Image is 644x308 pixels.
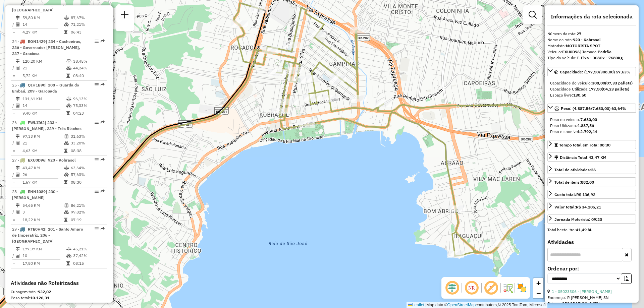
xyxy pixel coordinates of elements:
div: Motorista: [547,43,636,49]
span: 24 - [12,39,82,56]
i: Tempo total em rota [64,149,67,153]
em: Opções [95,39,99,43]
span: Ocultar NR [464,280,480,296]
div: Espaço livre: [550,92,633,98]
td: 38,45% [73,58,105,65]
strong: R$ 34.205,21 [576,204,601,209]
div: Capacidade Utilizada: [550,86,633,92]
em: Rota exportada [101,189,105,193]
td: / [12,102,15,109]
div: Jornada Motorista: 09:20 [554,217,602,223]
i: % de utilização do peso [66,97,71,101]
a: Zoom in [533,278,543,288]
div: Peso total: [11,295,107,301]
i: % de utilização da cubagem [64,210,69,214]
strong: EXU0D96 [562,49,580,54]
strong: 932,02 [38,289,51,294]
span: Peso: (4.887,56/7.680,00) 63,64% [561,106,626,111]
td: 18,22 KM [22,217,64,223]
span: ENN1089 [28,189,46,194]
div: Capacidade: (177,50/308,00) 57,63% [547,77,636,101]
td: 10 [22,252,66,259]
td: 131,61 KM [22,96,66,102]
i: Total de Atividades [16,66,20,70]
i: Distância Total [16,247,20,251]
span: 29 - [12,227,83,244]
td: 43,47 KM [22,165,64,171]
div: Endereço: R [PERSON_NAME] SN [547,295,636,301]
td: 4,27 KM [22,29,64,36]
span: FWL1I62 [28,120,45,125]
strong: 7.680,00 [580,117,597,122]
a: Leaflet [408,303,424,307]
i: Distância Total [16,97,20,101]
img: Fluxo de ruas [502,283,513,293]
td: 14 [22,21,64,28]
strong: 27 [577,31,581,36]
strong: R$ 136,92 [576,192,595,197]
td: 87,67% [70,14,104,21]
i: % de utilização do peso [64,166,69,170]
i: % de utilização do peso [64,203,69,207]
a: Distância Total:43,47 KM [547,152,636,162]
div: Número da rota: [547,31,636,37]
td: = [12,147,15,154]
i: % de utilização da cubagem [64,173,69,177]
td: = [12,72,15,79]
span: 28 - [12,189,58,200]
strong: 26 [591,167,596,172]
div: Valor total: [554,204,601,210]
span: 27 - [12,158,76,163]
td: 17,80 KM [22,260,66,267]
i: Tempo total em rota [64,180,67,184]
td: 14 [22,102,66,109]
span: QIH1B90 [28,82,45,87]
button: Ordem crescente [621,273,632,284]
td: 86,21% [70,202,104,209]
span: | Jornada: [580,49,611,54]
i: % de utilização da cubagem [66,254,71,258]
td: 08:38 [70,147,104,154]
i: % de utilização da cubagem [66,66,71,70]
strong: 130,50 [573,93,586,98]
td: = [12,179,15,186]
div: Cubagem total: [11,289,107,295]
div: Custo total: [554,192,595,198]
td: / [12,21,15,28]
img: Exibir/Ocultar setores [517,283,527,293]
a: OpenStreetMap [447,303,476,307]
td: 99,82% [70,209,104,215]
i: % de utilização da cubagem [64,141,69,145]
td: 75,33% [73,102,105,109]
span: EXU0D96 [28,158,45,163]
td: 54,65 KM [22,202,64,209]
div: Map data © contributors,© 2025 TomTom, Microsoft [407,302,547,308]
td: 96,13% [73,96,105,102]
i: Total de Atividades [16,22,20,26]
a: Tempo total em rota: 08:30 [547,140,636,149]
i: Total de Atividades [16,104,20,108]
td: 9,40 KM [22,110,66,117]
a: Nova sessão e pesquisa [118,8,131,23]
strong: 920 - Kobrasol [573,37,601,42]
a: Peso: (4.887,56/7.680,00) 63,64% [547,104,636,113]
td: 71,21% [70,21,104,28]
em: Rota exportada [101,120,105,124]
a: Valor total:R$ 34.205,21 [547,202,636,211]
td: 44,24% [73,65,105,71]
span: Exibir rótulo [483,280,499,296]
td: 31,63% [70,133,104,140]
a: Custo total:R$ 136,92 [547,190,636,199]
div: Tipo do veículo: [547,55,636,61]
i: Distância Total [16,166,20,170]
i: % de utilização da cubagem [64,22,69,26]
h4: Atividades [547,239,636,245]
em: Opções [95,158,99,162]
td: = [12,110,15,117]
span: Ocultar deslocamento [444,280,460,296]
i: % de utilização da cubagem [66,104,71,108]
a: Total de itens:882,00 [547,177,636,186]
strong: (04,23 pallets) [602,86,629,91]
td: 33,20% [70,140,104,146]
td: 06:43 [70,29,104,36]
